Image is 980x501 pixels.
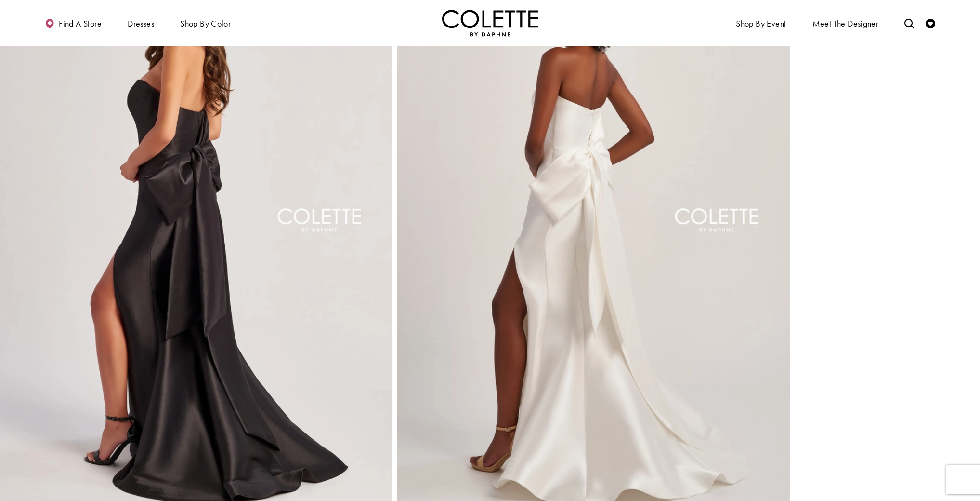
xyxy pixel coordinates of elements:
span: Find a store [59,19,102,28]
span: Meet the designer [812,19,879,28]
a: Visit Home Page [442,10,538,36]
img: Colette by Daphne [442,10,538,36]
span: Dresses [128,19,154,28]
a: Find a store [42,10,104,36]
a: Toggle search [902,10,916,36]
span: Shop By Event [733,10,788,36]
span: Shop By Event [736,19,786,28]
span: Shop by color [178,10,233,36]
span: Dresses [125,10,157,36]
a: Check Wishlist [923,10,938,36]
a: Meet the designer [810,10,881,36]
span: Shop by color [180,19,231,28]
